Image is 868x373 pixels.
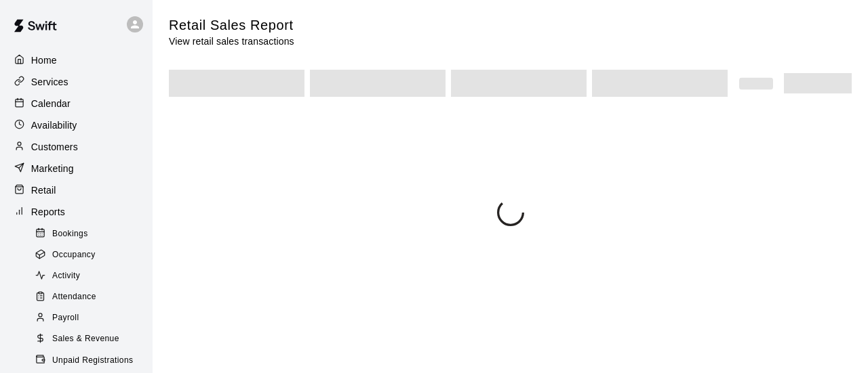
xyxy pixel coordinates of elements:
[52,269,80,283] span: Activity
[11,202,142,222] a: Reports
[31,53,57,67] p: Home
[33,329,153,350] a: Sales & Revenue
[31,118,77,132] p: Availability
[52,290,96,304] span: Attendance
[33,266,153,287] a: Activity
[33,330,147,349] div: Sales & Revenue
[33,351,147,370] div: Unpaid Registrations
[11,93,142,114] a: Calendar
[52,311,79,325] span: Payroll
[31,205,65,219] p: Reports
[33,267,147,286] div: Activity
[169,16,294,35] h5: Retail Sales Report
[31,183,56,197] p: Retail
[11,180,142,200] a: Retail
[11,72,142,92] a: Services
[11,137,142,157] a: Customers
[169,35,294,48] p: View retail sales transactions
[33,223,153,244] a: Bookings
[33,287,153,308] a: Attendance
[31,75,68,89] p: Services
[31,97,71,110] p: Calendar
[52,332,119,346] span: Sales & Revenue
[33,288,147,307] div: Attendance
[11,50,142,70] a: Home
[52,227,88,241] span: Bookings
[52,248,96,262] span: Occupancy
[33,244,153,265] a: Occupancy
[33,350,153,371] a: Unpaid Registrations
[31,162,74,175] p: Marketing
[11,115,142,135] a: Availability
[33,246,147,265] div: Occupancy
[33,309,147,328] div: Payroll
[52,354,133,368] span: Unpaid Registrations
[11,158,142,179] a: Marketing
[33,308,153,329] a: Payroll
[31,140,78,154] p: Customers
[33,225,147,244] div: Bookings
